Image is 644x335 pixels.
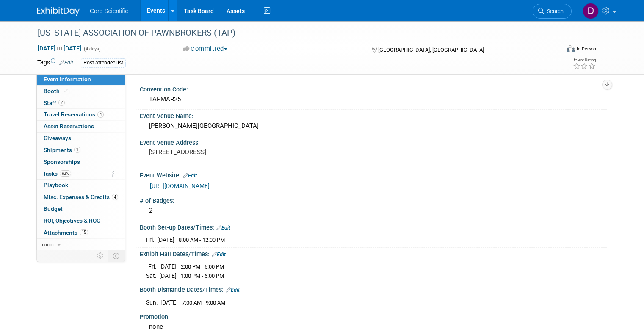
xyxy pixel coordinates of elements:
span: Misc. Expenses & Credits [44,194,118,200]
span: Booth [44,88,69,94]
span: Staff [44,100,65,106]
span: Travel Reservations [44,111,104,118]
span: Giveaways [44,135,71,141]
span: [DATE] [DATE] [37,44,82,52]
div: In-Person [576,46,596,52]
span: more [42,241,55,248]
div: Booth Dismantle Dates/Times: [140,283,607,294]
span: Core Scientific [90,8,128,14]
span: Shipments [44,147,80,153]
div: Promotion: [140,310,607,321]
td: [DATE] [160,298,178,307]
span: to [55,45,64,52]
span: 8:00 AM - 12:00 PM [179,237,225,243]
a: Search [533,4,572,19]
a: Tasks93% [37,168,125,180]
div: Post attendee list [81,58,126,67]
div: Event Venue Address: [140,136,607,147]
span: Attachments [44,229,88,236]
span: Sponsorships [44,158,80,165]
span: [GEOGRAPHIC_DATA], [GEOGRAPHIC_DATA] [378,47,484,53]
div: Exhibit Hall Dates/Times: [140,248,607,259]
i: Booth reservation complete [64,89,68,93]
td: Fri. [146,235,157,244]
img: Danielle Wiesemann [583,3,599,19]
div: Event Website: [140,169,607,180]
div: [US_STATE] ASSOCIATION OF PAWNBROKERS (TAP) [35,25,549,41]
td: [DATE] [157,235,174,244]
a: Edit [226,287,240,293]
span: (4 days) [83,46,101,52]
span: 4 [97,111,104,118]
button: Committed [180,44,231,53]
span: Event Information [44,76,91,83]
span: Asset Reservations [44,123,94,130]
a: Asset Reservations [37,121,125,132]
div: Convention Code: [140,83,607,94]
a: Travel Reservations4 [37,109,125,120]
img: Format-Inperson.png [567,45,575,52]
td: Sat. [146,271,159,280]
div: Event Venue Name: [140,110,607,120]
span: 1 [74,147,80,153]
span: 2 [58,100,65,106]
td: Toggle Event Tabs [108,250,125,261]
td: Personalize Event Tab Strip [93,250,108,261]
a: ROI, Objectives & ROO [37,215,125,227]
pre: [STREET_ADDRESS] [149,148,325,156]
a: Edit [59,60,73,66]
div: 2 [146,204,600,217]
a: Shipments1 [37,144,125,156]
a: Playbook [37,180,125,191]
div: [PERSON_NAME][GEOGRAPHIC_DATA] [146,119,600,133]
td: Fri. [146,262,159,271]
a: Misc. Expenses & Credits4 [37,191,125,203]
td: [DATE] [159,271,177,280]
div: Event Rating [573,58,596,62]
span: Tasks [43,170,71,177]
span: Playbook [44,182,68,188]
a: Edit [212,252,226,257]
span: 1:00 PM - 6:00 PM [181,273,224,279]
span: 15 [80,229,88,235]
a: Staff2 [37,97,125,109]
span: 4 [112,194,118,200]
a: more [37,239,125,250]
a: Giveaways [37,133,125,144]
span: ROI, Objectives & ROO [44,217,100,224]
span: Search [544,8,564,14]
a: Edit [183,173,197,179]
td: Tags [37,58,73,68]
div: # of Badges: [140,194,607,205]
a: Sponsorships [37,156,125,168]
div: none [146,320,600,333]
a: Budget [37,203,125,215]
td: Sun. [146,298,160,307]
a: Edit [216,225,230,231]
span: 93% [60,170,71,177]
span: 2:00 PM - 5:00 PM [181,263,224,270]
div: Event Format [514,44,596,57]
a: Booth [37,86,125,97]
img: ExhibitDay [37,7,80,16]
td: [DATE] [159,262,177,271]
span: 7:00 AM - 9:00 AM [182,299,225,306]
div: Booth Set-up Dates/Times: [140,221,607,232]
span: Budget [44,205,63,212]
div: TAPMAR25 [146,93,600,106]
a: [URL][DOMAIN_NAME] [150,183,210,189]
a: Attachments15 [37,227,125,238]
a: Event Information [37,74,125,85]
